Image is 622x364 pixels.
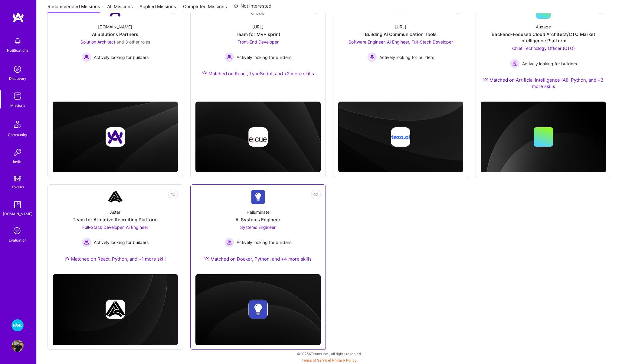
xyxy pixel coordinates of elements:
i: icon EyeClosed [171,192,175,197]
div: Team for MVP sprint [236,31,280,37]
a: Applied Missions [139,3,176,13]
span: Solution Architect [80,39,115,44]
div: [DOMAIN_NAME] [3,211,32,217]
img: Company logo [106,127,125,147]
img: Ateam Purple Icon [483,77,488,82]
img: cover [53,274,178,345]
a: Company Logo[URL]Building AI Communication ToolsSoftware Engineer, AI Engineer, Full-Stack Develo... [338,4,463,86]
img: cover [338,102,463,172]
div: Aster [110,209,120,215]
span: Systems Engineer [240,225,276,230]
div: Backend-Focused Cloud Architect/CTO Market Intelligence Platform [481,31,606,44]
a: Recommended Missions [47,3,100,13]
a: Privacy Policy [332,358,357,362]
div: [URL] [395,24,406,30]
img: Company Logo [251,190,265,204]
div: Auxage [536,24,551,30]
img: bell [11,35,24,47]
a: Wolt - Fintech: Payments Expansion Team [10,319,25,331]
img: Community [10,117,25,132]
div: Matched on Artificial Intelligence (AI), Python, and +3 more skills [481,77,606,89]
i: icon SelectionTeam [12,226,23,237]
a: Company Logo[DOMAIN_NAME]AI Solutions PartnersSolution Architect and 3 other rolesActively lookin... [53,4,178,86]
div: Missions [10,102,25,109]
img: User Avatar [11,340,24,352]
span: Front-End Developer [237,39,279,44]
div: [DOMAIN_NAME] [98,24,132,30]
img: Ateam Purple Icon [204,256,209,261]
div: Halluminate [247,209,270,215]
img: Actively looking for builders [224,52,234,62]
span: Actively looking for builders [94,239,149,245]
img: discovery [11,63,24,75]
div: [URL] [252,24,264,30]
div: Invite [13,158,22,165]
div: © 2025 ATeams Inc., All rights reserved. [36,346,622,361]
img: Company logo [106,300,125,319]
div: Matched on React, Python, and +1 more skill [65,256,166,262]
a: All Missions [107,3,133,13]
div: AI Systems Engineer [235,216,280,223]
img: Actively looking for builders [224,238,234,247]
img: Actively looking for builders [82,238,91,247]
a: Company LogoAsterTeam for AI-native Recruiting PlatformFull-Stack Developer, AI Engineer Actively... [53,190,178,269]
a: User Avatar [10,340,25,352]
img: cover [481,102,606,173]
a: Company LogoHalluminateAI Systems EngineerSystems Engineer Actively looking for buildersActively ... [195,190,321,269]
img: tokens [14,176,21,181]
span: Software Engineer, AI Engineer, Full-Stack Developer [349,39,453,44]
span: Full-Stack Developer, AI Engineer [82,225,148,230]
img: Company logo [248,127,268,147]
img: Ateam Purple Icon [65,256,70,261]
span: Actively looking for builders [522,60,577,67]
div: Discovery [9,75,26,82]
div: Evaluation [9,237,27,243]
i: icon EyeClosed [313,192,318,197]
span: | [302,358,357,362]
a: AuxageBackend-Focused Cloud Architect/CTO Market Intelligence PlatformChief Technology Officer (C... [481,4,606,97]
div: Team for AI-native Recruiting Platform [73,216,158,223]
div: Matched on Docker, Python, and +4 more skills [204,256,312,262]
img: logo [12,12,24,23]
img: cover [195,102,321,172]
img: Company logo [391,127,410,147]
img: Company Logo [108,190,123,204]
span: Actively looking for builders [237,54,291,60]
img: Actively looking for builders [367,52,377,62]
img: Wolt - Fintech: Payments Expansion Team [11,319,24,331]
div: Building AI Communication Tools [365,31,437,37]
a: Not Interested [234,2,271,13]
span: Chief Technology Officer (CTO) [512,46,575,51]
a: Completed Missions [183,3,227,13]
a: Terms of Service [302,358,330,362]
span: and 3 other roles [116,39,150,44]
div: Matched on React, TypeScript, and +2 more skills [202,70,314,77]
img: guide book [11,199,24,211]
img: cover [53,102,178,172]
a: Company Logo[URL]Team for MVP sprintFront-End Developer Actively looking for buildersActively loo... [195,4,321,86]
img: teamwork [11,90,24,102]
img: Invite [11,146,24,158]
span: Actively looking for builders [379,54,434,60]
div: Community [8,132,27,138]
span: Actively looking for builders [94,54,149,60]
div: Notifications [7,47,28,54]
img: Actively looking for builders [82,52,91,62]
img: Company logo [248,300,268,319]
img: Actively looking for builders [510,59,520,68]
div: AI Solutions Partners [92,31,138,37]
span: Actively looking for builders [237,239,291,245]
img: cover [195,274,321,345]
img: Ateam Purple Icon [202,71,207,76]
div: Tokens [11,184,24,190]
